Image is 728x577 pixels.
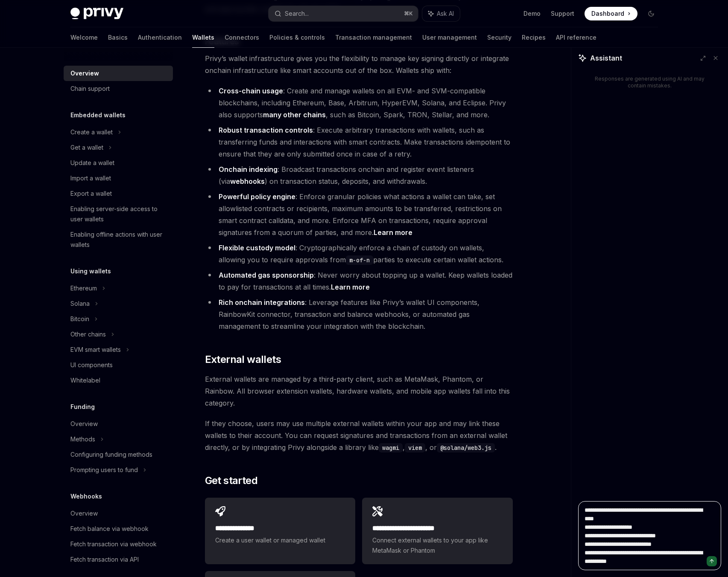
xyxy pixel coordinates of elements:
[437,443,495,452] code: @solana/web3.js
[64,506,173,521] a: Overview
[230,177,265,186] a: webhooks
[108,27,128,48] a: Basics
[70,419,98,429] div: Overview
[707,556,717,566] button: Send message
[64,186,173,201] a: Export a wallet
[70,266,111,276] h5: Using wallets
[70,402,95,412] h5: Funding
[64,373,173,388] a: Whitelabel
[205,52,513,76] span: Privy’s wallet infrastructure gives you the flexibility to manage key signing directly or integra...
[219,271,314,279] strong: Automated gas sponsorship
[64,521,173,536] a: Fetch balance via webhook
[64,536,173,552] a: Fetch transaction via webhook
[205,353,281,366] span: External wallets
[379,443,403,452] code: wagmi
[70,142,103,153] div: Get a wallet
[551,9,574,18] a: Support
[70,127,113,137] div: Create a wallet
[219,165,278,174] strong: Onchain indexing
[70,375,100,386] div: Whitelabel
[70,465,138,475] div: Prompting users to fund
[64,155,173,171] a: Update a wallet
[331,283,370,292] a: Learn more
[219,192,295,201] strong: Powerful policy engine
[64,201,173,227] a: Enabling server-side access to user wallets
[70,539,157,549] div: Fetch transaction via webhook
[70,491,102,502] h5: Webhooks
[592,75,708,89] div: Responses are generated using AI and may contain mistakes.
[205,85,513,121] li: : Create and manage wallets on all EVM- and SVM-compatible blockchains, including Ethereum, Base,...
[70,329,106,339] div: Other chains
[285,9,309,19] div: Search...
[64,552,173,567] a: Fetch transaction via API
[64,171,173,186] a: Import a wallet
[70,173,111,183] div: Import a wallet
[263,110,326,119] a: many other chains
[64,81,173,96] a: Chain support
[219,244,295,252] strong: Flexible custody model
[205,163,513,187] li: : Broadcast transactions onchain and register event listeners (via ) on transaction status, depos...
[522,27,546,48] a: Recipes
[205,191,513,238] li: : Enforce granular policies what actions a wallet can take, set allowlisted contracts or recipien...
[70,158,114,168] div: Update a wallet
[205,269,513,293] li: : Never worry about topping up a wallet. Keep wallets loaded to pay for transactions at all times.
[64,66,173,81] a: Overview
[70,345,121,355] div: EVM smart wallets
[70,554,139,565] div: Fetch transaction via API
[219,87,283,95] strong: Cross-chain usage
[591,9,624,18] span: Dashboard
[205,373,513,409] span: External wallets are managed by a third-party client, such as MetaMask, Phantom, or Rainbow. All ...
[70,188,112,199] div: Export a wallet
[70,84,110,94] div: Chain support
[205,242,513,266] li: : Cryptographically enforce a chain of custody on wallets, allowing you to require approvals from...
[70,434,95,444] div: Methods
[64,447,173,462] a: Configuring funding methods
[335,27,412,48] a: Transaction management
[372,535,502,556] span: Connect external wallets to your app like MetaMask or Phantom
[269,6,418,21] button: Search...⌘K
[64,357,173,373] a: UI components
[70,110,126,120] h5: Embedded wallets
[404,10,413,17] span: ⌘ K
[205,474,257,487] span: Get started
[346,255,373,265] code: m-of-n
[269,27,325,48] a: Policies & controls
[64,416,173,432] a: Overview
[374,228,412,237] a: Learn more
[70,524,149,534] div: Fetch balance via webhook
[138,27,182,48] a: Authentication
[644,7,658,20] button: Toggle dark mode
[523,9,541,18] a: Demo
[487,27,512,48] a: Security
[205,418,513,453] span: If they choose, users may use multiple external wallets within your app and may link these wallet...
[70,283,97,293] div: Ethereum
[405,443,425,452] code: viem
[70,204,168,224] div: Enabling server-side access to user wallets
[219,298,305,307] strong: Rich onchain integrations
[225,27,259,48] a: Connectors
[219,126,313,134] strong: Robust transaction controls
[70,68,99,78] div: Overview
[215,535,345,545] span: Create a user wallet or managed wallet
[64,227,173,252] a: Enabling offline actions with user wallets
[70,449,152,460] div: Configuring funding methods
[70,508,98,519] div: Overview
[422,27,477,48] a: User management
[205,124,513,160] li: : Execute arbitrary transactions with wallets, such as transferring funds and interactions with s...
[70,27,98,48] a: Welcome
[422,6,460,21] button: Ask AI
[70,299,90,309] div: Solana
[70,8,123,20] img: dark logo
[70,360,113,370] div: UI components
[205,296,513,332] li: : Leverage features like Privy’s wallet UI components, RainbowKit connector, transaction and bala...
[437,9,454,18] span: Ask AI
[192,27,214,48] a: Wallets
[70,229,168,250] div: Enabling offline actions with user wallets
[585,7,637,20] a: Dashboard
[590,53,622,63] span: Assistant
[70,314,89,324] div: Bitcoin
[556,27,596,48] a: API reference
